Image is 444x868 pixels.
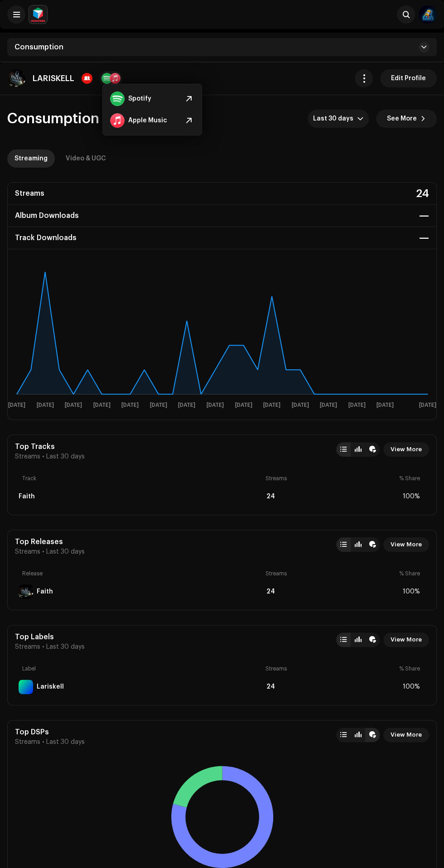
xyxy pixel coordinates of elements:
text: [DATE] [37,402,54,408]
div: Track Downloads [15,231,77,245]
div: 24 [266,493,399,500]
span: View More [391,631,422,649]
img: feab3aad-9b62-475c-8caf-26f15a9573ee [29,5,47,24]
span: Consumption [7,111,99,126]
div: 24 [266,683,399,690]
div: Streaming [14,149,48,168]
div: Label [22,665,262,672]
text: [DATE] [121,402,139,408]
div: % Share [399,665,422,672]
span: Last 30 days [46,453,85,460]
button: View More [383,442,429,457]
span: Streams [15,453,40,460]
div: Streams [15,186,44,201]
div: — [419,208,429,223]
img: 2E25199F-5F28-4842-9B47-8E2458358E93 [19,584,33,599]
div: Top Tracks [15,442,85,451]
text: [DATE] [8,402,25,408]
p: LARISKELL [33,74,74,83]
div: Streams [265,475,396,482]
div: Faith [19,493,35,500]
div: Apple Music [128,117,167,124]
text: [DATE] [65,402,82,408]
text: [DATE] [348,402,366,408]
text: [DATE] [292,402,309,408]
button: View More [383,728,429,742]
div: Top DSPs [15,728,85,737]
img: 6c3f94c9-828f-415b-959c-3d3ccf4756d7 [419,5,437,24]
text: [DATE] [320,402,337,408]
div: Top Releases [15,537,85,546]
span: See More [387,110,417,128]
span: • [42,738,44,746]
span: Last 30 days [313,110,357,128]
div: 100% [403,588,425,595]
div: Top Labels [15,632,85,641]
span: View More [391,440,422,458]
text: [DATE] [235,402,252,408]
div: Streams [265,570,396,577]
div: 100% [403,683,425,690]
button: View More [383,632,429,647]
img: 011bf1c8-e36a-4b3e-9227-01cd29db9d07 [7,69,25,87]
span: • [42,453,44,460]
div: 24 [416,186,429,201]
div: % Share [399,570,422,577]
span: Last 30 days [46,643,85,651]
div: Track [22,475,262,482]
div: dropdown trigger [357,110,363,128]
text: [DATE] [376,402,394,408]
span: Streams [15,738,40,746]
text: [DATE] [419,402,436,408]
div: Release [22,570,262,577]
text: [DATE] [178,402,195,408]
div: Streams [265,665,396,672]
div: Faith [37,588,53,595]
div: — [419,231,429,245]
button: Edit Profile [380,69,437,87]
div: % Share [399,475,422,482]
div: 24 [266,588,399,595]
span: Streams [15,643,40,651]
button: View More [383,537,429,552]
span: Streams [15,548,40,555]
text: [DATE] [263,402,280,408]
div: Album Downloads [15,208,79,223]
div: 100% [403,493,425,500]
span: View More [391,726,422,744]
div: Video & UGC [66,149,106,168]
span: Last 30 days [46,738,85,746]
text: [DATE] [207,402,224,408]
div: Spotify [128,95,151,102]
button: See More [376,110,437,128]
span: Last 30 days [46,548,85,555]
span: View More [391,535,422,554]
span: Consumption [14,43,63,51]
text: [DATE] [93,402,111,408]
span: • [42,548,44,555]
span: Edit Profile [391,69,426,87]
text: [DATE] [150,402,167,408]
span: • [42,643,44,651]
div: Lariskell [37,683,64,690]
